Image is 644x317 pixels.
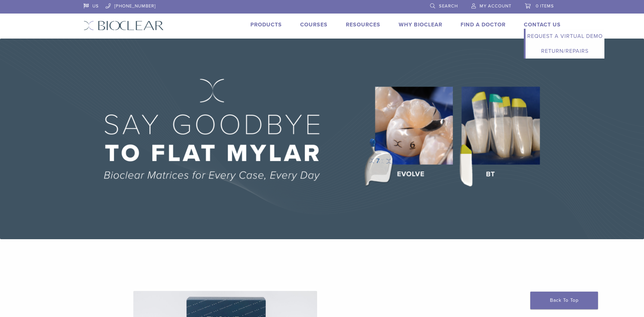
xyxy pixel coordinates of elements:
[461,21,506,28] a: Find A Doctor
[84,21,164,30] img: Bioclear
[524,21,561,28] a: Contact Us
[346,21,380,28] a: Resources
[480,3,511,9] span: My Account
[439,3,458,9] span: Search
[530,292,598,309] a: Back To Top
[536,3,554,9] span: 0 items
[526,44,604,59] a: Return/Repairs
[250,21,282,28] a: Products
[526,29,604,44] a: Request a Virtual Demo
[300,21,328,28] a: Courses
[399,21,442,28] a: Why Bioclear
